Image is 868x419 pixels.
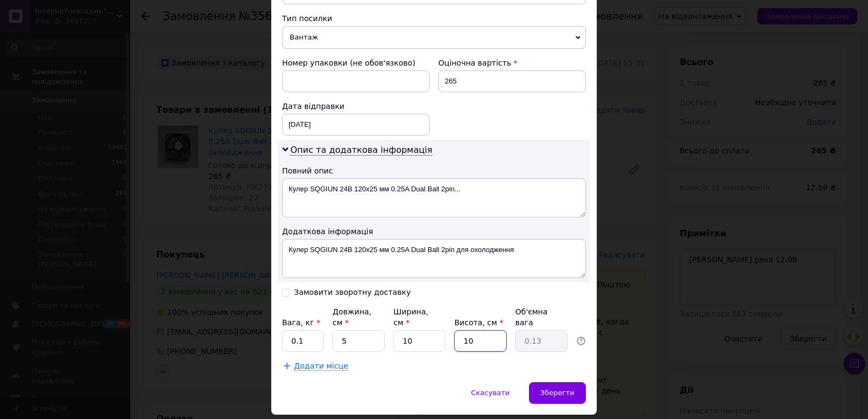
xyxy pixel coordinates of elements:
[294,362,348,371] span: Додати місце
[540,389,575,397] span: Зберегти
[282,165,586,176] div: Повний опис
[282,226,586,237] div: Додаткова інформація
[282,26,586,49] span: Вантаж
[515,306,567,328] div: Об'ємна вага
[294,288,411,297] div: Замовити зворотну доставку
[282,101,430,112] div: Дата відправки
[282,318,320,327] label: Вага, кг
[290,145,432,156] span: Опис та додаткова інформація
[393,307,428,327] label: Ширина, см
[282,57,430,68] div: Номер упаковки (не обов'язково)
[471,389,509,397] span: Скасувати
[282,178,586,217] textarea: Кулер SQGIUN 24В 120x25 мм 0.25A Dual Ball 2pin...
[454,318,503,327] label: Висота, см
[333,307,372,327] label: Довжина, см
[438,57,586,68] div: Оціночна вартість
[282,14,332,23] span: Тип посилки
[282,239,586,278] textarea: Кулер SQGIUN 24В 120x25 мм 0.25A Dual Ball 2pin для охолодження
